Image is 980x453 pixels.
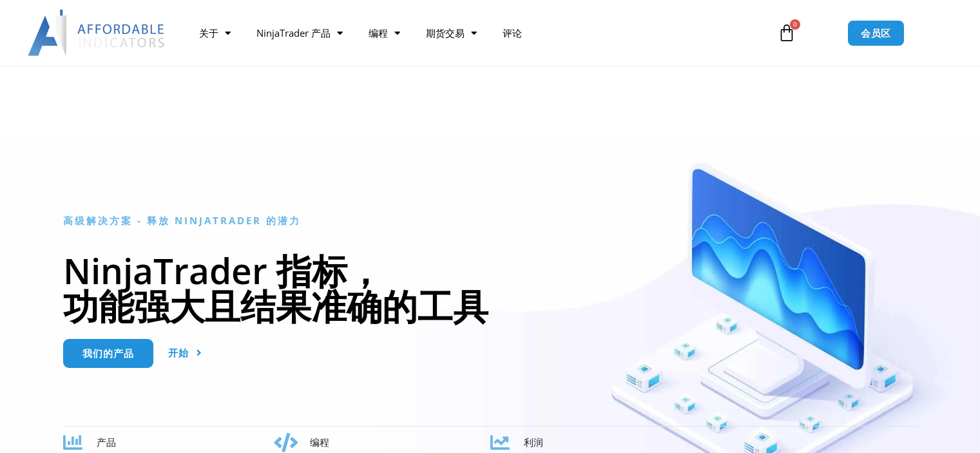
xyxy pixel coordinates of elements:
[861,26,892,39] font: 会员区
[503,26,522,39] font: 评论
[82,347,134,360] font: 我们的产品
[63,282,488,330] font: 功能强大且结果准确的工具
[490,18,535,48] a: 评论
[758,14,815,52] a: 0
[186,18,244,48] a: 关于
[63,246,383,294] font: NinjaTrader 指标，
[310,436,329,448] font: 编程
[28,10,166,56] img: LogoAI | 价格实惠的指标 – NinjaTrader
[256,26,331,39] font: NinjaTrader 产品
[199,26,218,39] font: 关于
[63,214,301,227] font: 高级解决方案 - 释放 NinjaTrader 的潜力
[793,19,797,28] font: 0
[847,20,905,46] a: 会员区
[168,339,202,368] a: 开始
[369,26,388,39] font: 编程
[97,436,116,448] font: 产品
[244,18,356,48] a: NinjaTrader 产品
[186,18,765,48] nav: 菜单
[426,26,465,39] font: 期货交易
[524,436,543,448] font: 利润
[413,18,490,48] a: 期货交易
[356,18,413,48] a: 编程
[63,339,153,368] a: 我们的产品
[168,346,189,359] font: 开始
